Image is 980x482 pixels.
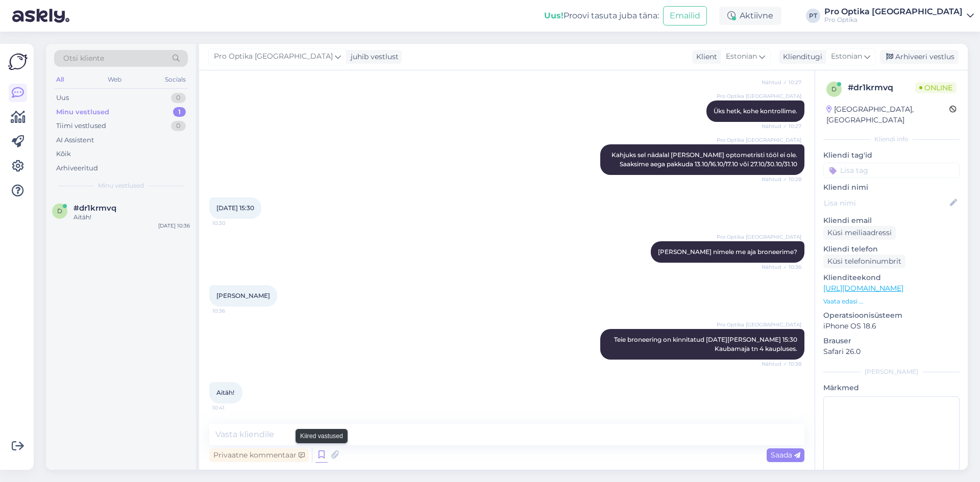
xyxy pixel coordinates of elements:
[823,244,960,255] p: Kliendi telefon
[823,215,960,226] p: Kliendi email
[56,93,69,103] div: Uus
[611,151,799,168] span: Kahjuks sel nädalal [PERSON_NAME] optometristi tööl ei ole. Saaksime aega pakkuda 13.10/16.10/17....
[823,163,960,178] input: Lisa tag
[54,73,66,86] div: All
[216,292,270,299] span: [PERSON_NAME]
[823,321,960,332] p: iPhone OS 18.6
[717,233,801,241] span: Pro Optika [GEOGRAPHIC_DATA]
[663,6,707,26] button: Emailid
[544,10,659,22] div: Proovi tasuta juba täna:
[717,136,801,144] span: Pro Optika [GEOGRAPHIC_DATA]
[56,163,98,173] div: Arhiveeritud
[212,404,251,412] span: 10:41
[212,307,251,315] span: 10:36
[717,92,801,100] span: Pro Optika [GEOGRAPHIC_DATA]
[806,9,820,23] div: PT
[717,321,801,328] span: Pro Optika [GEOGRAPHIC_DATA]
[824,8,963,16] div: Pro Optika [GEOGRAPHIC_DATA]
[762,263,801,271] span: Nähtud ✓ 10:36
[762,175,801,183] span: Nähtud ✓ 10:28
[823,226,896,240] div: Küsi meiliaadressi
[823,367,960,376] div: [PERSON_NAME]
[880,50,959,64] div: Arhiveeri vestlus
[823,272,960,283] p: Klienditeekond
[544,11,563,20] b: Uus!
[171,121,186,131] div: 0
[209,448,309,462] div: Privaatne kommentaar
[823,297,960,306] p: Vaata edasi ...
[158,222,190,230] div: [DATE] 10:36
[824,16,963,24] div: Pro Optika
[714,107,797,115] span: Üks hetk, kohe kontrollime.
[73,213,190,222] div: Aitäh!
[823,135,960,144] div: Kliendi info
[823,346,960,357] p: Safari 26.0
[831,51,862,62] span: Estonian
[779,52,822,62] div: Klienditugi
[216,204,254,212] span: [DATE] 15:30
[762,79,801,86] span: Nähtud ✓ 10:27
[726,51,757,62] span: Estonian
[98,181,144,190] span: Minu vestlused
[762,122,801,130] span: Nähtud ✓ 10:27
[831,85,837,93] span: d
[57,207,62,215] span: d
[915,82,957,93] span: Online
[826,104,949,125] div: [GEOGRAPHIC_DATA], [GEOGRAPHIC_DATA]
[658,248,797,256] span: [PERSON_NAME] nimele me aja broneerime?
[823,336,960,346] p: Brauser
[171,93,186,103] div: 0
[300,432,343,441] small: Kiired vastused
[719,7,781,25] div: Aktiivne
[823,310,960,321] p: Operatsioonisüsteem
[823,150,960,161] p: Kliendi tag'id
[73,204,116,213] span: #dr1krmvq
[823,284,903,293] a: [URL][DOMAIN_NAME]
[824,8,974,24] a: Pro Optika [GEOGRAPHIC_DATA]Pro Optika
[212,219,251,227] span: 10:30
[771,450,800,460] span: Saada
[762,360,801,368] span: Nähtud ✓ 10:38
[614,336,799,352] span: Teie broneering on kinnitatud [DATE][PERSON_NAME] 15:30 Kaubamaja tn 4 kaupluses.
[56,121,106,131] div: Tiimi vestlused
[823,255,905,268] div: Küsi telefoninumbrit
[56,135,94,145] div: AI Assistent
[823,182,960,193] p: Kliendi nimi
[214,51,333,62] span: Pro Optika [GEOGRAPHIC_DATA]
[848,82,915,94] div: # dr1krmvq
[692,52,717,62] div: Klient
[56,107,109,117] div: Minu vestlused
[824,197,948,209] input: Lisa nimi
[163,73,188,86] div: Socials
[63,53,104,64] span: Otsi kliente
[8,52,28,71] img: Askly Logo
[56,149,71,159] div: Kõik
[216,389,234,396] span: Aitäh!
[173,107,186,117] div: 1
[823,383,960,393] p: Märkmed
[347,52,399,62] div: juhib vestlust
[106,73,124,86] div: Web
